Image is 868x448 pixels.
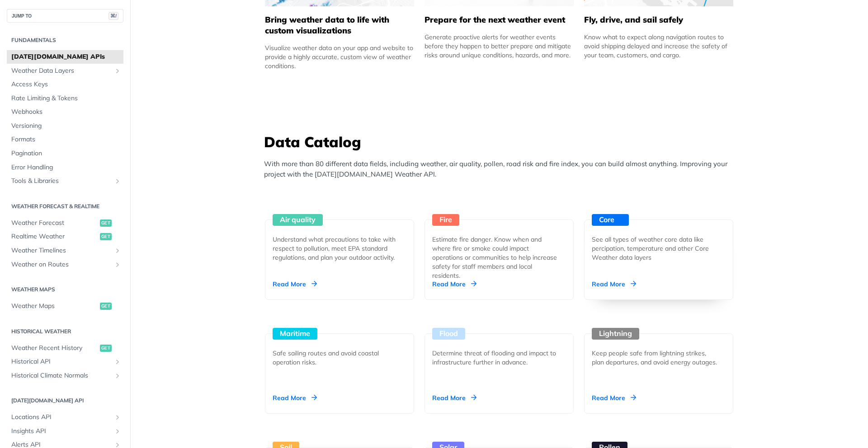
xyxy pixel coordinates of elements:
[11,371,112,380] span: Historical Climate Normals
[7,369,123,383] a: Historical Climate NormalsShow subpages for Historical Climate Normals
[592,349,718,367] div: Keep people safe from lightning strikes, plan departures, and avoid energy outages.
[273,280,317,289] div: Read More
[580,300,737,414] a: Lightning Keep people safe from lightning strikes, plan departures, and avoid energy outages. Rea...
[11,302,98,311] span: Weather Maps
[580,186,737,300] a: Core See all types of weather core data like percipation, temperature and other Core Weather data...
[7,285,123,294] h2: Weather Maps
[11,344,98,353] span: Weather Recent History
[264,159,739,179] p: With more than 80 different data fields, including weather, air quality, pollen, road risk and fi...
[114,177,121,185] button: Show subpages for Tools & Libraries
[261,186,418,300] a: Air quality Understand what precautions to take with respect to pollution, meet EPA standard regu...
[114,67,121,75] button: Show subpages for Weather Data Layers
[11,177,112,186] span: Tools & Libraries
[265,43,414,70] div: Visualize weather data on your app and website to provide a highly accurate, custom view of weath...
[11,80,121,89] span: Access Keys
[108,12,118,20] span: ⌘/
[273,328,317,340] div: Maritime
[7,216,123,230] a: Weather Forecastget
[7,161,123,174] a: Error Handling
[265,14,414,36] h5: Bring weather data to life with custom visualizations
[273,349,399,367] div: Safe sailing routes and avoid coastal operation risks.
[11,135,121,144] span: Formats
[114,247,121,254] button: Show subpages for Weather Timelines
[7,355,123,369] a: Historical APIShow subpages for Historical API
[7,133,123,146] a: Formats
[432,393,476,402] div: Read More
[7,105,123,119] a: Webhooks
[11,94,121,103] span: Rate Limiting & Tokens
[273,235,399,262] div: Understand what precautions to take with respect to pollution, meet EPA standard regulations, and...
[7,78,123,91] a: Access Keys
[7,147,123,160] a: Pagination
[7,299,123,313] a: Weather Mapsget
[432,280,476,289] div: Read More
[114,414,121,421] button: Show subpages for Locations API
[7,174,123,188] a: Tools & LibrariesShow subpages for Tools & Libraries
[425,14,574,25] h5: Prepare for the next weather event
[100,345,112,352] span: get
[592,280,636,289] div: Read More
[7,230,123,243] a: Realtime Weatherget
[7,50,123,64] a: [DATE][DOMAIN_NAME] APIs
[584,14,733,25] h5: Fly, drive, and sail safely
[592,235,718,262] div: See all types of weather core data like percipation, temperature and other Core Weather data layers
[7,411,123,424] a: Locations APIShow subpages for Locations API
[7,64,123,78] a: Weather Data LayersShow subpages for Weather Data Layers
[7,258,123,271] a: Weather on RoutesShow subpages for Weather on Routes
[11,413,112,422] span: Locations API
[100,233,112,240] span: get
[11,52,121,61] span: [DATE][DOMAIN_NAME] APIs
[11,232,98,241] span: Realtime Weather
[7,244,123,257] a: Weather TimelinesShow subpages for Weather Timelines
[584,33,733,60] div: Know what to expect along navigation routes to avoid shipping delayed and increase the safety of ...
[11,66,112,75] span: Weather Data Layers
[432,235,559,280] div: Estimate fire danger. Know when and where fire or smoke could impact operations or communities to...
[421,300,577,414] a: Flood Determine threat of flooding and impact to infrastructure further in advance. Read More
[100,303,112,310] span: get
[11,107,121,117] span: Webhooks
[114,372,121,379] button: Show subpages for Historical Climate Normals
[264,132,739,152] h3: Data Catalog
[592,328,639,340] div: Lightning
[273,393,317,402] div: Read More
[11,163,121,172] span: Error Handling
[100,219,112,227] span: get
[7,202,123,210] h2: Weather Forecast & realtime
[421,186,577,300] a: Fire Estimate fire danger. Know when and where fire or smoke could impact operations or communiti...
[7,397,123,405] h2: [DATE][DOMAIN_NAME] API
[11,427,112,436] span: Insights API
[114,428,121,435] button: Show subpages for Insights API
[7,92,123,105] a: Rate Limiting & Tokens
[7,9,123,23] button: JUMP TO⌘/
[432,349,559,367] div: Determine threat of flooding and impact to infrastructure further in advance.
[425,33,574,60] div: Generate proactive alerts for weather events before they happen to better prepare and mitigate ri...
[592,393,636,402] div: Read More
[11,121,121,131] span: Versioning
[7,425,123,438] a: Insights APIShow subpages for Insights API
[261,300,418,414] a: Maritime Safe sailing routes and avoid coastal operation risks. Read More
[273,214,323,226] div: Air quality
[114,261,121,268] button: Show subpages for Weather on Routes
[114,358,121,365] button: Show subpages for Historical API
[11,357,112,366] span: Historical API
[11,246,112,255] span: Weather Timelines
[11,219,98,228] span: Weather Forecast
[592,214,629,226] div: Core
[11,260,112,269] span: Weather on Routes
[432,328,465,340] div: Flood
[432,214,459,226] div: Fire
[7,119,123,133] a: Versioning
[7,327,123,336] h2: Historical Weather
[11,149,121,158] span: Pagination
[7,36,123,44] h2: Fundamentals
[7,341,123,355] a: Weather Recent Historyget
